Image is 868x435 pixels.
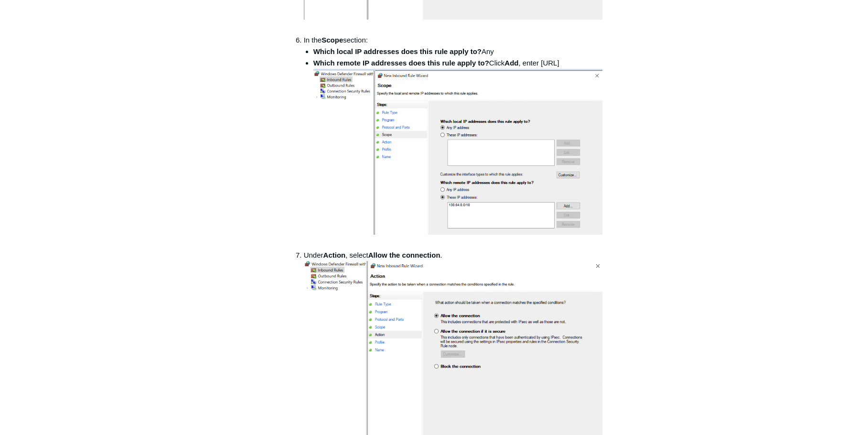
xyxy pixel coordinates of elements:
[313,59,489,67] strong: Which remote IP addresses does this rule apply to?
[313,46,603,57] li: Any
[304,34,603,250] li: In the section:
[323,251,346,259] strong: Action
[313,47,482,55] strong: Which local IP addresses does this rule apply to?
[368,251,440,259] strong: Allow the connection
[313,57,603,250] li: Click , enter [URL]
[321,36,343,44] strong: Scope
[504,59,518,67] strong: Add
